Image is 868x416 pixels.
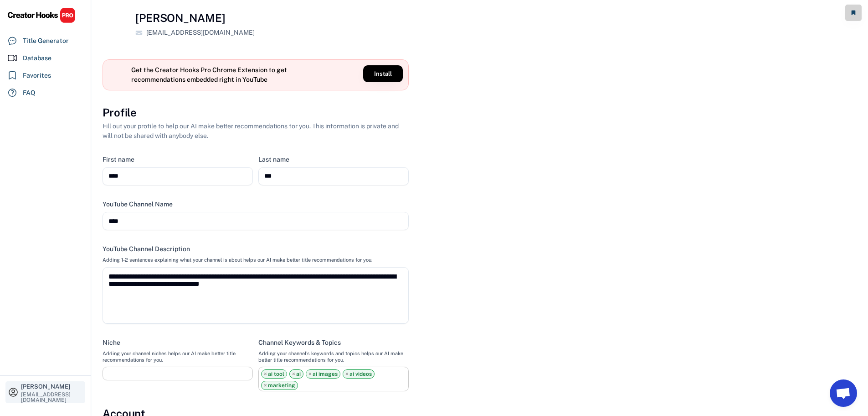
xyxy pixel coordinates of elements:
[131,65,291,84] div: Get the Creator Hooks Pro Chrome Extension to get recommendations embedded right in YouTube
[103,105,137,121] h3: Profile
[146,28,255,37] div: [EMAIL_ADDRESS][DOMAIN_NAME]
[35,54,82,60] div: Domain Overview
[103,121,409,141] div: Fill out your profile to help our AI make better recommendations for you. This information is pri...
[25,53,32,60] img: tab_domain_overview_orange.svg
[264,383,267,388] span: ×
[15,15,22,22] img: logo_orange.svg
[345,371,349,377] span: ×
[23,36,69,46] div: Title Generator
[21,392,83,403] div: [EMAIL_ADDRESS][DOMAIN_NAME]
[15,24,22,31] img: website_grey.svg
[289,369,303,379] li: ai
[23,53,51,63] div: Database
[108,68,127,81] img: yH5BAEAAAAALAAAAAABAAEAAAIBRAA7
[292,371,295,377] span: ×
[830,379,857,407] a: 채팅 열기
[308,371,312,377] span: ×
[343,369,375,379] li: ai videos
[258,155,289,163] div: Last name
[103,200,173,208] div: YouTube Channel Name
[264,371,267,377] span: ×
[261,369,287,379] li: ai tool
[101,54,154,60] div: Keywords by Traffic
[91,53,98,60] img: tab_keywords_by_traffic_grey.svg
[26,15,45,22] div: v 4.0.24
[103,350,253,363] div: Adding your channel niches helps our AI make better title recommendations for you.
[258,338,341,347] div: Channel Keywords & Topics
[7,7,76,23] img: CHPRO%20Logo.svg
[103,257,372,263] div: Adding 1-2 sentences explaining what your channel is about helps our AI make better title recomme...
[306,369,340,379] li: ai images
[103,11,128,37] img: yH5BAEAAAAALAAAAAABAAEAAAIBRAA7
[24,24,100,31] div: Domain: [DOMAIN_NAME]
[258,350,409,363] div: Adding your channel's keywords and topics helps our AI make better title recommendations for you.
[363,65,403,82] button: Install
[103,338,120,347] div: Niche
[261,381,298,390] li: marketing
[21,384,83,390] div: [PERSON_NAME]
[23,71,51,80] div: Favorites
[135,11,225,25] h4: [PERSON_NAME]
[23,88,36,98] div: FAQ
[103,155,134,163] div: First name
[103,245,190,253] div: YouTube Channel Description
